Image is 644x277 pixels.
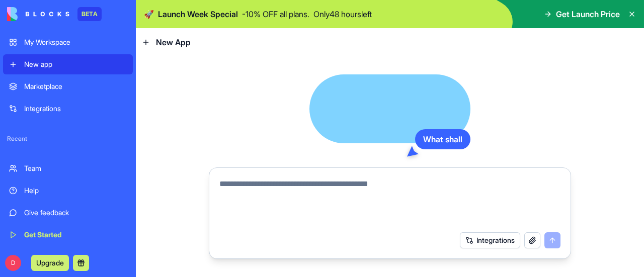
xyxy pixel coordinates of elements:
a: Help [3,180,133,201]
div: Team [24,163,127,173]
span: Get Launch Price [556,8,620,20]
span: New App [156,36,191,48]
button: Upgrade [31,255,69,271]
p: - 10 % OFF all plans. [242,8,309,20]
span: D [5,255,21,271]
button: Integrations [460,232,520,248]
a: Give feedback [3,203,133,223]
span: 🚀 [144,8,154,20]
a: Get Started [3,225,133,245]
a: Upgrade [31,257,69,267]
a: BETA [7,7,102,21]
div: What shall [415,129,470,149]
div: My Workspace [24,37,127,47]
div: Marketplace [24,81,127,91]
a: My Workspace [3,32,133,52]
a: Team [3,158,133,178]
a: Marketplace [3,76,133,97]
a: Integrations [3,99,133,119]
p: Only 48 hours left [313,8,372,20]
div: BETA [77,7,102,21]
div: Integrations [24,104,127,114]
img: logo [7,7,69,21]
div: Give feedback [24,208,127,218]
span: Launch Week Special [158,8,238,20]
div: New app [24,59,127,69]
div: Help [24,186,127,196]
div: Get Started [24,230,127,240]
a: New app [3,54,133,74]
span: Recent [3,135,133,143]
